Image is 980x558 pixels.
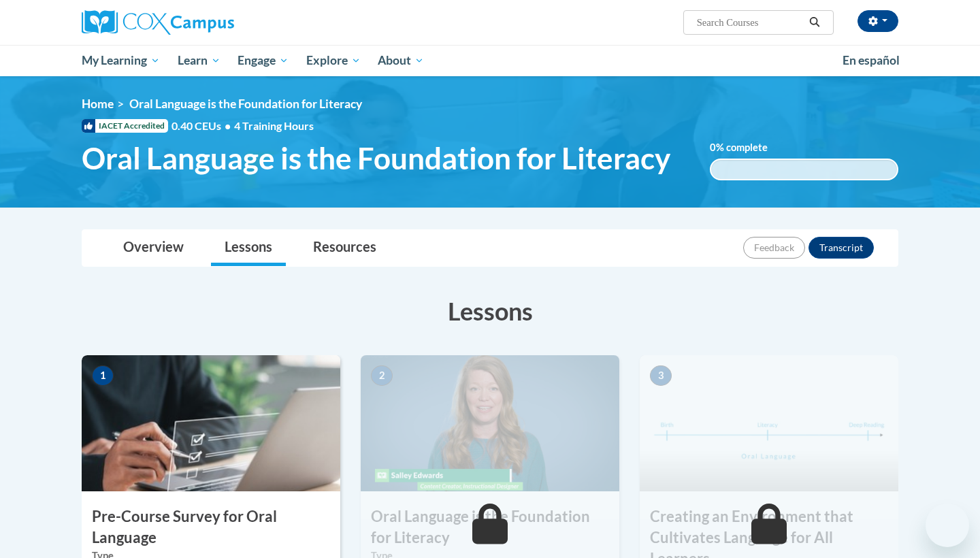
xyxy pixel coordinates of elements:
[804,14,825,31] button: Search
[361,506,619,548] h3: Oral Language is the Foundation for Literacy
[361,355,619,491] img: Course Image
[110,230,197,266] a: Overview
[743,237,805,259] button: Feedback
[129,97,362,111] span: Oral Language is the Foundation for Literacy
[92,365,114,386] span: 1
[299,230,390,266] a: Resources
[696,14,804,31] input: Search Courses
[650,365,672,386] span: 3
[808,237,874,259] button: Transcript
[926,504,969,547] iframe: Button to launch messaging window
[640,355,898,491] img: Course Image
[82,140,670,176] span: Oral Language is the Foundation for Literacy
[178,52,220,69] span: Learn
[82,355,340,491] img: Course Image
[371,365,393,386] span: 2
[297,45,370,76] a: Explore
[73,45,169,76] a: My Learning
[710,142,716,153] span: 0
[61,45,919,76] div: Main menu
[82,294,898,328] h3: Lessons
[229,45,297,76] a: Engage
[238,52,289,69] span: Engage
[82,10,340,35] a: Cox Campus
[306,52,361,69] span: Explore
[710,140,788,155] label: % complete
[225,119,231,132] span: •
[82,52,160,69] span: My Learning
[82,506,340,548] h3: Pre-Course Survey for Oral Language
[234,119,314,132] span: 4 Training Hours
[82,97,114,111] a: Home
[370,45,434,76] a: About
[857,10,898,32] button: Account Settings
[169,45,229,76] a: Learn
[82,119,168,133] span: IACET Accredited
[843,53,900,67] span: En español
[378,52,424,69] span: About
[171,118,234,133] span: 0.40 CEUs
[82,10,234,35] img: Cox Campus
[211,230,286,266] a: Lessons
[834,46,909,75] a: En español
